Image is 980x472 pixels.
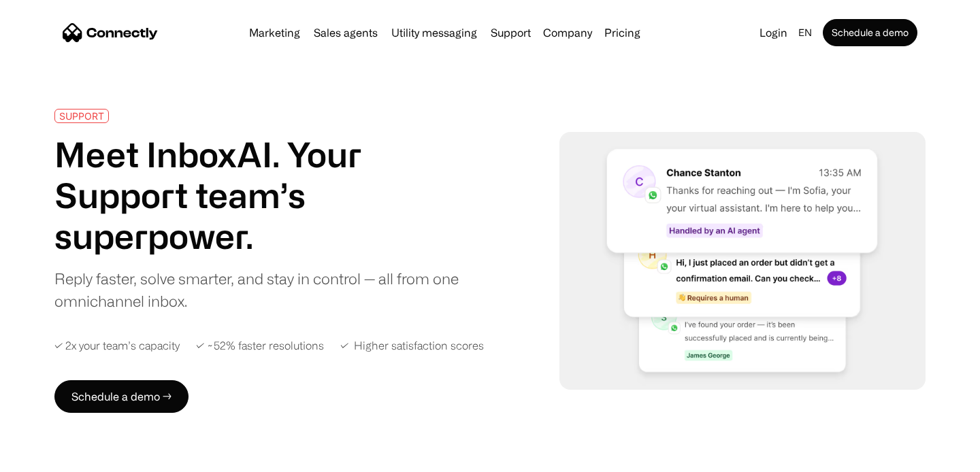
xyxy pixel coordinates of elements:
a: Marketing [244,27,306,38]
a: Sales agents [308,27,383,38]
div: ✓ ~52% faster resolutions [196,339,324,352]
a: Schedule a demo [823,19,917,46]
div: en [798,23,812,42]
a: Pricing [599,27,646,38]
a: Login [754,23,793,42]
h1: Meet InboxAI. Your Support team’s superpower. [54,134,468,256]
div: Reply faster, solve smarter, and stay in control — all from one omnichannel inbox. [54,267,468,312]
div: SUPPORT [59,111,104,121]
div: Company [543,23,592,42]
a: Support [485,27,536,38]
a: Utility messaging [386,27,483,38]
div: ✓ Higher satisfaction scores [340,339,484,352]
a: Schedule a demo → [54,380,189,413]
div: ✓ 2x your team’s capacity [54,339,180,352]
